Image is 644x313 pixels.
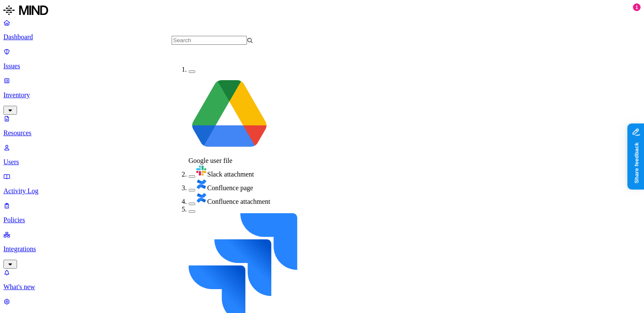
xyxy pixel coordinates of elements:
[195,178,207,190] img: confluence.svg
[189,157,233,164] span: Google user file
[207,184,253,191] span: Confluence page
[195,165,207,177] img: slack.svg
[3,187,641,195] p: Activity Log
[3,19,641,41] a: Dashboard
[3,269,641,291] a: What's new
[195,192,207,204] img: confluence.svg
[3,245,641,253] p: Integrations
[3,283,641,291] p: What's new
[633,3,641,11] div: 1
[3,129,641,137] p: Resources
[189,73,270,155] img: google-drive.svg
[3,77,641,113] a: Inventory
[3,3,48,17] img: MIND
[3,62,641,70] p: Issues
[3,33,641,41] p: Dashboard
[3,173,641,195] a: Activity Log
[3,115,641,137] a: Resources
[3,91,641,99] p: Inventory
[3,158,641,166] p: Users
[172,36,247,45] input: Search
[3,3,641,19] a: MIND
[207,171,254,178] span: Slack attachment
[3,202,641,224] a: Policies
[207,198,270,205] span: Confluence attachment
[3,144,641,166] a: Users
[3,48,641,70] a: Issues
[3,231,641,267] a: Integrations
[3,216,641,224] p: Policies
